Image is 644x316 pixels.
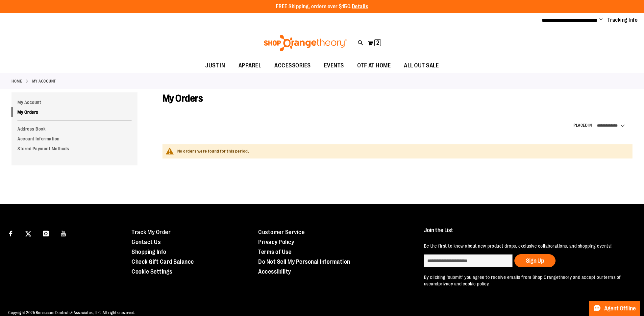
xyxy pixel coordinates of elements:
[424,254,513,267] input: enter email
[599,17,603,23] button: Account menu
[8,310,136,315] span: Copyright 2025 Bensussen Deutsch & Associates, LLC. All rights reserved.
[177,149,249,154] span: No orders were found for this period.
[352,4,368,10] a: Details
[12,134,137,144] a: Account Information
[324,58,344,73] span: EVENTS
[574,123,592,128] label: Placed in
[258,258,350,265] a: Do Not Sell My Personal Information
[132,229,171,235] a: Track My Order
[12,144,137,154] a: Stored Payment Methods
[376,39,379,46] span: 2
[132,249,166,255] a: Shopping Info
[205,58,225,73] span: JUST IN
[263,35,348,51] img: Shop Orangetheory
[404,58,439,73] span: ALL OUT SALE
[258,268,291,275] a: Accessibility
[424,227,629,239] h4: Join the List
[589,301,640,316] button: Agent Offline
[40,227,52,239] a: Visit our Instagram page
[58,227,69,239] a: Visit our Youtube page
[526,257,544,264] span: Sign Up
[514,254,556,267] button: Sign Up
[424,274,629,287] p: By clicking "submit" you agree to receive emails from Shop Orangetheory and accept our and
[274,58,311,73] span: ACCESSORIES
[32,78,56,84] strong: My Account
[23,227,34,239] a: Visit our X page
[12,107,137,117] a: My Orders
[132,239,161,245] a: Contact Us
[162,93,203,104] span: My Orders
[132,268,172,275] a: Cookie Settings
[258,249,291,255] a: Terms of Use
[258,229,305,235] a: Customer Service
[424,243,629,249] p: Be the first to know about new product drops, exclusive collaborations, and shopping events!
[12,78,22,84] a: Home
[132,258,194,265] a: Check Gift Card Balance
[604,305,636,312] span: Agent Offline
[607,16,638,24] a: Tracking Info
[12,124,137,134] a: Address Book
[5,227,16,239] a: Visit our Facebook page
[12,97,137,107] a: My Account
[238,58,261,73] span: APPAREL
[276,3,368,11] p: FREE Shipping, orders over $150.
[438,281,490,286] a: privacy and cookie policy.
[357,58,391,73] span: OTF AT HOME
[25,231,31,237] img: Twitter
[258,239,294,245] a: Privacy Policy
